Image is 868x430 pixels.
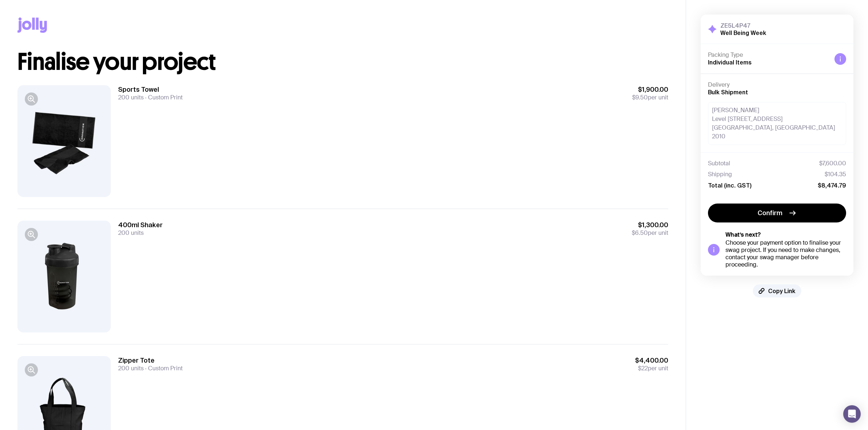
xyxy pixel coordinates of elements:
span: Custom Print [144,94,183,101]
button: Confirm [708,204,846,222]
h3: Zipper Tote [118,356,183,365]
div: Choose your payment option to finalise your swag project. If you need to make changes, contact yo... [725,239,846,268]
h2: Well Being Week [720,29,766,36]
span: Copy Link [768,287,795,295]
span: $9.50 [632,94,648,101]
button: Copy Link [753,284,801,297]
h3: 400ml Shaker [118,221,163,229]
h4: Packing Type [708,51,829,59]
h4: Delivery [708,81,846,88]
span: per unit [632,229,668,237]
span: $104.35 [825,171,846,178]
span: 200 units [118,364,144,372]
span: Confirm [758,209,782,217]
span: $1,300.00 [632,221,668,229]
span: per unit [632,94,668,101]
span: Total (inc. GST) [708,182,751,189]
h5: What’s next? [725,231,846,238]
span: $1,900.00 [632,85,668,94]
h1: Finalise your project [17,50,668,74]
span: $7,600.00 [819,160,846,167]
span: $6.50 [632,229,648,237]
span: 200 units [118,94,144,101]
span: Bulk Shipment [708,89,748,95]
h3: ZE5L4P47 [720,22,766,29]
span: per unit [635,365,668,372]
span: Subtotal [708,160,730,167]
span: $8,474.79 [818,182,846,189]
span: Individual Items [708,59,752,66]
span: Custom Print [144,364,183,372]
span: $4,400.00 [635,356,668,365]
span: $22 [638,364,648,372]
span: 200 units [118,229,144,237]
span: Shipping [708,171,732,178]
div: Open Intercom Messenger [843,405,861,423]
h3: Sports Towel [118,85,183,94]
div: [PERSON_NAME] Level [STREET_ADDRESS] [GEOGRAPHIC_DATA], [GEOGRAPHIC_DATA] 2010 [708,102,846,145]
